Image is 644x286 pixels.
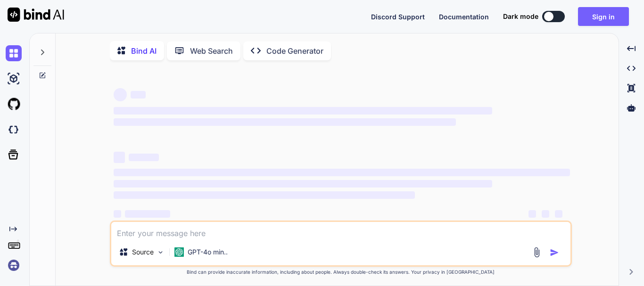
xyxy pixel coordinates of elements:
img: Pick Models [157,248,165,256]
img: signin [6,257,22,273]
span: ‌ [114,210,121,218]
span: ‌ [129,154,159,161]
p: Source [132,247,154,257]
img: GPT-4o mini [174,247,184,257]
img: darkCloudIdeIcon [6,122,22,138]
span: ‌ [114,88,127,101]
span: ‌ [125,210,170,218]
span: ‌ [114,191,415,199]
p: Code Generator [266,45,323,57]
span: ‌ [114,152,125,163]
span: ‌ [114,180,492,188]
button: Sign in [578,7,629,26]
p: Bind can provide inaccurate information, including about people. Always double-check its answers.... [110,269,572,276]
img: githubLight [6,96,22,112]
span: ‌ [528,210,536,218]
img: chat [6,45,22,61]
img: attachment [531,247,542,258]
span: Dark mode [503,12,538,21]
p: GPT-4o min.. [188,247,228,257]
span: ‌ [131,91,146,98]
span: ‌ [114,169,570,176]
span: ‌ [114,118,456,126]
span: ‌ [114,107,492,114]
span: ‌ [542,210,549,218]
img: Bind AI [8,8,64,22]
img: ai-studio [6,71,22,87]
button: Discord Support [371,12,425,22]
span: Discord Support [371,13,425,21]
p: Web Search [190,45,233,57]
span: ‌ [555,210,562,218]
p: Bind AI [131,45,157,57]
span: Documentation [439,13,489,21]
img: icon [550,248,559,257]
button: Documentation [439,12,489,22]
